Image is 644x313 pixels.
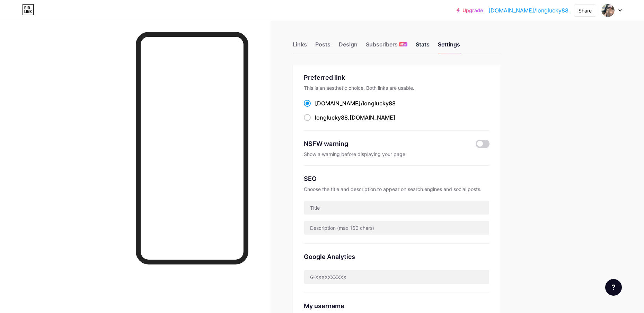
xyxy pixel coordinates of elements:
div: Posts [315,40,330,53]
div: My username [304,301,489,311]
input: Title [304,201,489,215]
div: Stats [416,40,430,53]
div: Links [293,40,307,53]
div: Settings [438,40,460,53]
input: Description (max 160 chars) [304,221,489,235]
span: longlucky88 [363,100,396,107]
input: G-XXXXXXXXXX [304,270,489,284]
a: Upgrade [457,8,483,13]
a: [DOMAIN_NAME]/longlucky88 [488,6,568,15]
div: Preferred link [304,73,489,82]
div: This is an aesthetic choice. Both links are usable. [304,85,489,91]
div: [DOMAIN_NAME]/ [315,99,396,107]
div: Design [339,40,358,53]
div: NSFW warning [304,139,466,148]
div: Choose the title and description to appear on search engines and social posts. [304,186,489,192]
div: Google Analytics [304,252,489,261]
img: Ngô Minh Hưng [601,4,615,17]
div: SEO [304,174,489,183]
div: Share [579,7,592,14]
div: Subscribers [366,40,407,53]
span: longlucky88 [315,114,348,121]
div: Show a warning before displaying your page. [304,151,489,157]
span: NEW [400,42,406,46]
div: .[DOMAIN_NAME] [315,113,395,122]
